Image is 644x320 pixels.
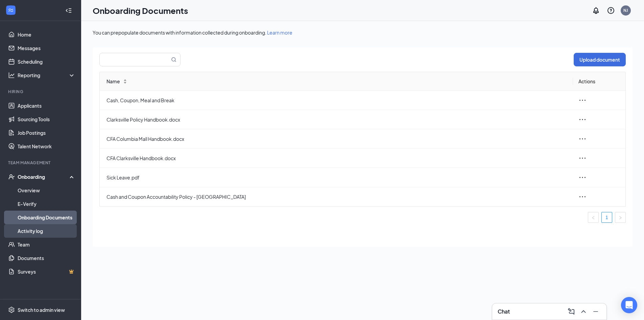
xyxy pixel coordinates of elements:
[574,53,626,66] button: Upload document
[602,212,612,222] a: 1
[18,197,75,211] a: E-Verify
[18,99,75,112] a: Applicants
[578,173,587,182] span: ellipsis
[18,112,75,126] a: Sourcing Tools
[18,251,75,265] a: Documents
[18,224,75,238] a: Activity log
[618,216,622,220] span: right
[18,126,75,140] a: Job Postings
[18,72,76,79] div: Reporting
[590,306,601,317] button: Minimize
[578,154,587,162] span: ellipsis
[566,306,577,317] button: ComposeMessage
[106,154,568,162] span: CFA Clarksville Handbook.docx
[18,238,75,251] a: Team
[106,78,120,85] span: Name
[171,57,176,62] svg: MagnifyingGlass
[123,79,127,81] span: ↑
[607,6,615,15] svg: QuestionInfo
[93,5,188,16] h1: Onboarding Documents
[567,307,575,316] svg: ComposeMessage
[65,7,72,14] svg: Collapse
[18,140,75,153] a: Talent Network
[592,6,600,15] svg: Notifications
[18,41,75,55] a: Messages
[18,28,75,41] a: Home
[8,306,15,313] svg: Settings
[8,173,15,180] svg: UserCheck
[18,306,65,313] div: Switch to admin view
[579,307,588,316] svg: ChevronUp
[18,173,70,180] div: Onboarding
[106,135,568,143] span: CFA Columbia Mall Handbook.docx
[106,193,568,200] span: Cash and Coupon Accountability Policy - [GEOGRAPHIC_DATA]
[578,193,587,201] span: ellipsis
[106,97,568,104] span: Cash, Coupon, Meal and Break
[18,55,75,68] a: Scheduling
[578,135,587,143] span: ellipsis
[601,212,612,223] li: 1
[578,96,587,104] span: ellipsis
[573,72,626,91] th: Actions
[93,29,633,36] div: You can prepopulate documents with information collected during onboarding.
[592,307,600,316] svg: Minimize
[18,211,75,224] a: Onboarding Documents
[267,29,292,36] a: Learn more
[123,81,127,83] span: ↓
[615,212,626,223] li: Next Page
[7,7,14,14] svg: WorkstreamLogo
[578,115,587,124] span: ellipsis
[615,212,626,223] button: right
[588,212,599,223] button: left
[8,89,74,94] div: Hiring
[8,72,15,79] svg: Analysis
[621,297,637,313] div: Open Intercom Messenger
[8,160,74,166] div: Team Management
[18,184,75,197] a: Overview
[106,116,568,123] span: Clarksville Policy Handbook.docx
[106,174,568,181] span: Sick Leave.pdf
[578,306,589,317] button: ChevronUp
[18,265,75,278] a: SurveysCrown
[588,212,599,223] li: Previous Page
[623,7,628,13] div: NJ
[591,216,595,220] span: left
[498,308,510,315] h3: Chat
